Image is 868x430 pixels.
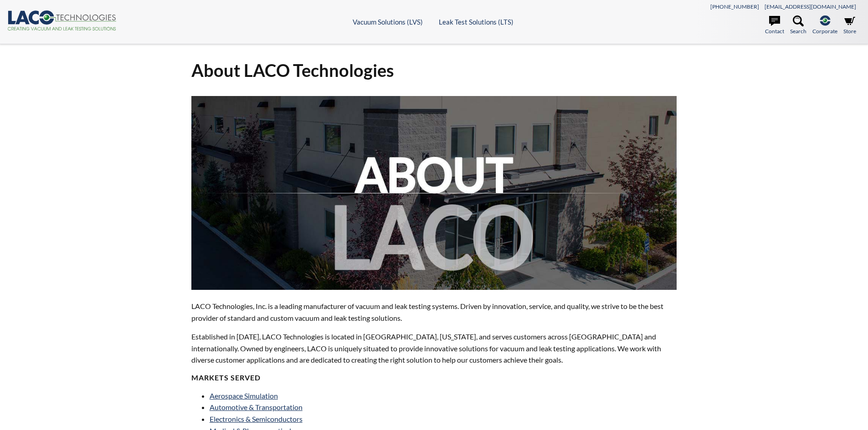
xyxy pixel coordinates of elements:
[439,18,514,26] a: Leak Test Solutions (LTS)
[790,15,806,35] a: Search
[191,59,677,81] h1: About LACO Technologies
[353,18,423,26] a: Vacuum Solutions (LVS)
[210,415,303,423] a: Electronics & Semiconductors
[710,3,759,10] a: [PHONE_NUMBER]
[765,15,784,35] a: Contact
[843,15,856,35] a: Store
[765,3,856,10] a: [EMAIL_ADDRESS][DOMAIN_NAME]
[812,27,837,35] span: Corporate
[210,391,278,400] a: Aerospace Simulation
[191,96,677,290] img: about-laco.jpg
[191,300,677,324] p: LACO Technologies, Inc. is a leading manufacturer of vacuum and leak testing systems. Driven by i...
[191,373,261,382] strong: MARKETS SERVED
[210,403,303,411] a: Automotive & Transportation
[191,331,677,366] p: Established in [DATE], LACO Technologies is located in [GEOGRAPHIC_DATA], [US_STATE], and serves ...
